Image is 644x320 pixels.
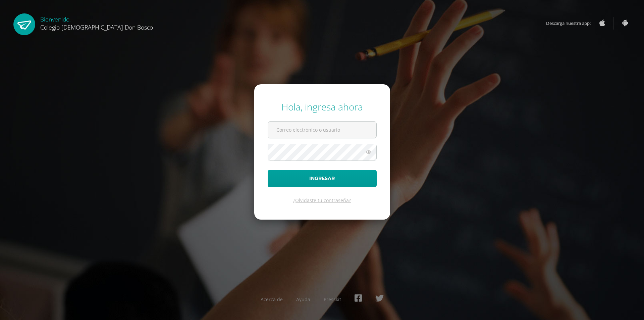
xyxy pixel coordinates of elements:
[268,100,377,113] div: Hola, ingresa ahora
[40,23,153,31] span: Colegio [DEMOGRAPHIC_DATA] Don Bosco
[40,13,153,31] div: Bienvenido,
[324,296,341,303] a: Presskit
[293,197,351,203] a: ¿Olvidaste tu contraseña?
[268,122,376,138] input: Correo electrónico o usuario
[546,17,597,30] span: Descarga nuestra app:
[268,170,377,187] button: Ingresar
[296,296,310,303] a: Ayuda
[261,296,283,303] a: Acerca de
